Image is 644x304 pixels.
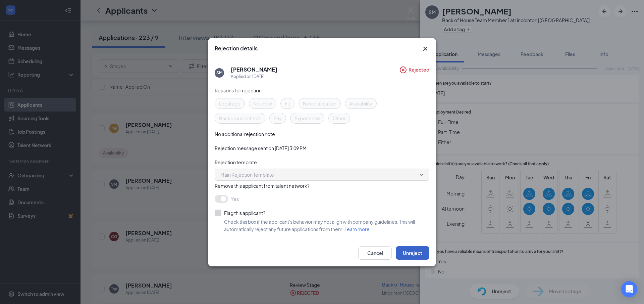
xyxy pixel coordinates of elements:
[224,219,415,232] span: Check this box if the applicant's behavior may not align with company guidelines. This will autom...
[231,195,239,203] span: Yes
[215,183,310,189] span: Remove this applicant from talent network?
[215,45,258,52] h3: Rejection details
[344,226,371,232] a: Learn more.
[294,115,320,122] span: Experience
[231,66,277,73] h5: [PERSON_NAME]
[219,115,261,122] span: Background check
[303,100,336,107] span: No certification
[396,246,429,260] button: Unreject
[215,159,257,165] span: Rejection template
[231,73,277,80] div: Applied on [DATE]
[253,100,272,107] span: No show
[285,100,290,107] span: Fit
[621,281,637,297] div: Open Intercom Messenger
[421,45,429,53] svg: Cross
[399,66,407,74] svg: CircleCross
[215,87,262,93] span: Reasons for rejection
[220,170,274,180] span: Main Rejection Template
[358,246,392,260] button: Cancel
[219,100,240,107] span: Legal age
[349,100,372,107] span: Availability
[215,131,276,137] span: No additional rejection note.
[333,115,346,122] span: Other
[216,70,222,76] div: SM
[409,66,429,80] span: Rejected
[421,45,429,53] button: Close
[215,145,307,151] span: Rejection message sent on [DATE] 3:09 PM
[274,115,282,122] span: Pay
